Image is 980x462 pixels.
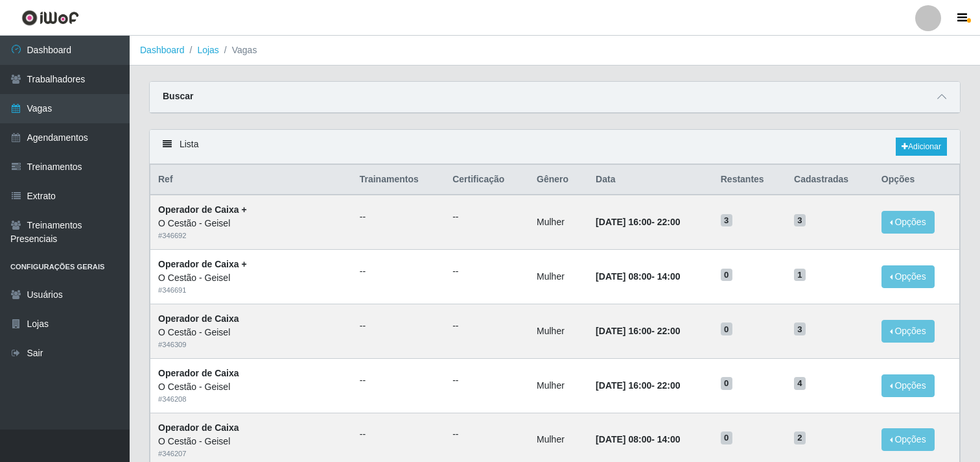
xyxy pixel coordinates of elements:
button: Opções [881,320,935,343]
time: 14:00 [657,271,681,282]
time: 22:00 [657,380,681,391]
div: # 346208 [158,394,344,405]
ul: -- [360,265,437,278]
li: Vagas [219,43,257,57]
span: 4 [794,377,806,390]
strong: - [596,380,680,391]
strong: - [596,217,680,227]
a: Dashboard [140,45,185,55]
strong: - [596,271,680,282]
span: 3 [721,214,732,227]
th: Restantes [713,165,786,195]
div: Lista [150,130,960,164]
strong: Operador de Caixa + [158,204,247,215]
ul: -- [452,319,521,333]
time: [DATE] 16:00 [596,380,651,391]
img: CoreUI Logo [21,10,79,26]
div: # 346207 [158,448,344,459]
a: Lojas [197,45,218,55]
strong: Operador de Caixa [158,313,239,324]
ul: -- [360,210,437,224]
th: Cadastradas [786,165,874,195]
time: [DATE] 08:00 [596,434,651,444]
div: O Cestão - Geisel [158,326,344,339]
time: [DATE] 08:00 [596,271,651,282]
td: Mulher [529,195,588,249]
button: Opções [881,374,935,397]
strong: Operador de Caixa [158,368,239,378]
strong: Buscar [163,91,193,101]
ul: -- [360,428,437,441]
time: 22:00 [657,217,681,227]
div: # 346692 [158,230,344,241]
nav: breadcrumb [130,36,980,66]
td: Mulher [529,250,588,304]
span: 0 [721,432,732,444]
th: Data [588,165,713,195]
time: 14:00 [657,434,681,444]
ul: -- [452,428,521,441]
ul: -- [360,374,437,387]
span: 1 [794,269,806,282]
td: Mulher [529,304,588,358]
td: Mulher [529,358,588,413]
div: # 346309 [158,339,344,350]
strong: Operador de Caixa [158,422,239,433]
div: O Cestão - Geisel [158,380,344,394]
button: Opções [881,211,935,234]
th: Certificação [445,165,529,195]
span: 0 [721,269,732,282]
time: [DATE] 16:00 [596,326,651,336]
span: 0 [721,322,732,335]
span: 3 [794,322,806,335]
span: 3 [794,214,806,227]
button: Opções [881,265,935,288]
th: Gênero [529,165,588,195]
span: 0 [721,377,732,390]
ul: -- [452,210,521,224]
strong: - [596,434,680,444]
ul: -- [452,265,521,278]
a: Adicionar [896,138,947,156]
th: Opções [874,165,960,195]
ul: -- [452,374,521,387]
button: Opções [881,428,935,451]
strong: - [596,326,680,336]
span: 2 [794,432,806,444]
time: 22:00 [657,326,681,336]
th: Trainamentos [352,165,445,195]
div: O Cestão - Geisel [158,271,344,285]
time: [DATE] 16:00 [596,217,651,227]
div: O Cestão - Geisel [158,217,344,230]
div: O Cestão - Geisel [158,435,344,448]
div: # 346691 [158,285,344,296]
th: Ref [150,165,352,195]
ul: -- [360,319,437,333]
strong: Operador de Caixa + [158,259,247,269]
